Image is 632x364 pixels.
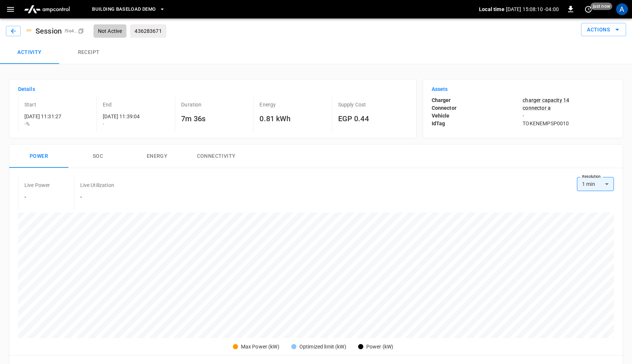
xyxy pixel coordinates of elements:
[65,28,78,34] span: f9e4 ...
[80,193,114,201] h6: -
[59,41,118,64] button: Receipt
[479,6,504,13] p: Local time
[259,113,329,125] h6: 0.81 kWh
[24,193,50,201] h6: -
[128,144,187,168] button: Energy
[103,101,172,108] p: End
[94,24,127,38] div: Not Active
[299,343,346,351] div: Optimized limit (kW)
[366,343,394,351] div: Power (kW)
[103,113,172,120] p: [DATE] 11:39:04
[21,2,73,16] img: ampcontrol.io logo
[432,96,523,104] p: Charger
[241,343,279,351] div: Max Power (kW)
[338,101,407,108] p: Supply Cost
[24,101,94,108] p: Start
[523,104,614,112] a: connector a
[92,5,156,14] span: Building Baseload Demo
[135,27,162,35] p: 436283671
[616,3,628,15] div: profile-icon
[523,96,614,104] a: charger capacity 14
[68,144,128,168] button: SOC
[33,25,65,37] h6: Session
[581,23,626,37] button: Actions
[506,6,559,13] p: [DATE] 15:08:10 -04:00
[523,120,614,127] p: TOKENEMPSP0010
[259,101,329,108] p: Energy
[432,85,614,93] h6: Assets
[432,112,523,120] p: Vehicle
[24,120,94,127] p: - %
[78,27,85,35] div: copy
[582,3,594,15] button: set refresh interval
[103,120,172,127] p: -
[89,2,168,17] button: Building Baseload Demo
[24,181,50,189] p: Live Power
[523,112,614,119] p: -
[187,144,246,168] button: Connectivity
[591,3,612,10] span: just now
[9,144,68,168] button: Power
[432,104,523,112] p: Connector
[80,181,114,189] p: Live Utilization
[577,177,614,191] div: 1 min
[24,113,94,120] p: [DATE] 11:31:27
[582,174,601,180] label: Resolution
[338,113,407,125] h6: EGP 0.44
[18,85,407,93] h6: Details
[181,113,250,125] h6: 7m 36s
[181,101,250,108] p: Duration
[432,120,523,127] p: IdTag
